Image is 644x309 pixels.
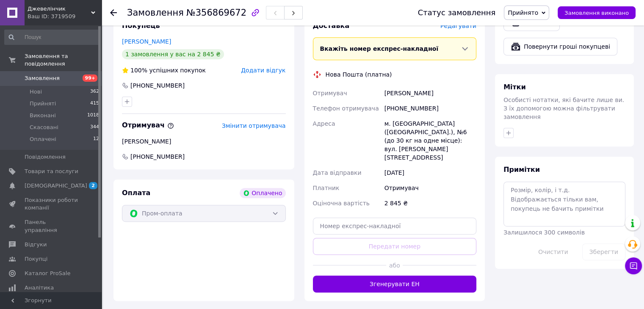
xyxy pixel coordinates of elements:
[503,166,540,174] span: Примітки
[89,182,97,189] span: 2
[313,90,347,97] span: Отримувач
[440,22,476,29] span: Редагувати
[558,6,636,19] button: Замовлення виконано
[25,74,60,82] span: Замовлення
[503,229,585,236] span: Залишилося 300 символів
[93,135,99,143] span: 12
[25,255,47,263] span: Покупці
[313,105,379,112] span: Телефон отримувача
[130,67,147,74] span: 100%
[30,135,56,143] span: Оплачені
[383,180,478,196] div: Отримувач
[503,83,526,91] span: Мітки
[122,49,224,59] div: 1 замовлення у вас на 2 845 ₴
[122,22,160,30] span: Покупець
[122,38,171,45] a: [PERSON_NAME]
[625,257,642,274] button: Чат з покупцем
[323,70,394,79] div: Нова Пошта (платна)
[110,8,117,17] div: Повернутися назад
[503,38,617,55] button: Повернути гроші покупцеві
[25,196,78,212] span: Показники роботи компанії
[127,8,184,18] span: Замовлення
[313,120,335,127] span: Адреса
[130,81,185,90] div: [PHONE_NUMBER]
[122,66,206,74] div: успішних покупок
[383,86,478,101] div: [PERSON_NAME]
[30,88,42,96] span: Нові
[4,30,100,45] input: Пошук
[130,152,185,161] span: [PHONE_NUMBER]
[186,8,246,18] span: №356869672
[30,112,56,119] span: Виконані
[25,270,70,277] span: Каталог ProSale
[25,52,102,68] span: Замовлення та повідомлення
[320,45,439,52] span: Вкажіть номер експрес-накладної
[241,67,285,74] span: Додати відгук
[383,101,478,116] div: [PHONE_NUMBER]
[383,165,478,180] div: [DATE]
[122,189,150,197] span: Оплата
[564,10,629,16] span: Замовлення виконано
[313,185,340,191] span: Платник
[90,100,99,108] span: 415
[240,188,285,198] div: Оплачено
[90,124,99,131] span: 344
[386,261,403,270] span: або
[122,121,174,129] span: Отримувач
[508,9,538,16] span: Прийнято
[313,200,370,207] span: Оціночна вартість
[383,116,478,165] div: м. [GEOGRAPHIC_DATA] ([GEOGRAPHIC_DATA].), №6 (до 30 кг на одне місце): вул. [PERSON_NAME][STREET...
[30,124,58,131] span: Скасовані
[25,218,78,234] span: Панель управління
[25,284,54,292] span: Аналітика
[83,74,97,82] span: 99+
[383,196,478,211] div: 2 845 ₴
[313,218,477,235] input: Номер експрес-накладної
[90,88,99,96] span: 362
[313,169,362,176] span: Дата відправки
[87,112,99,119] span: 1018
[25,168,78,175] span: Товари та послуги
[313,276,477,292] button: Згенерувати ЕН
[25,153,66,161] span: Повідомлення
[418,8,496,17] div: Статус замовлення
[222,122,286,129] span: Змінити отримувача
[25,182,87,190] span: [DEMOGRAPHIC_DATA]
[503,97,624,120] span: Особисті нотатки, які бачите лише ви. З їх допомогою можна фільтрувати замовлення
[30,100,56,108] span: Прийняті
[28,5,91,13] span: Джевелінчик
[25,241,47,248] span: Відгуки
[313,22,350,30] span: Доставка
[122,137,286,146] div: [PERSON_NAME]
[28,13,102,20] div: Ваш ID: 3719509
